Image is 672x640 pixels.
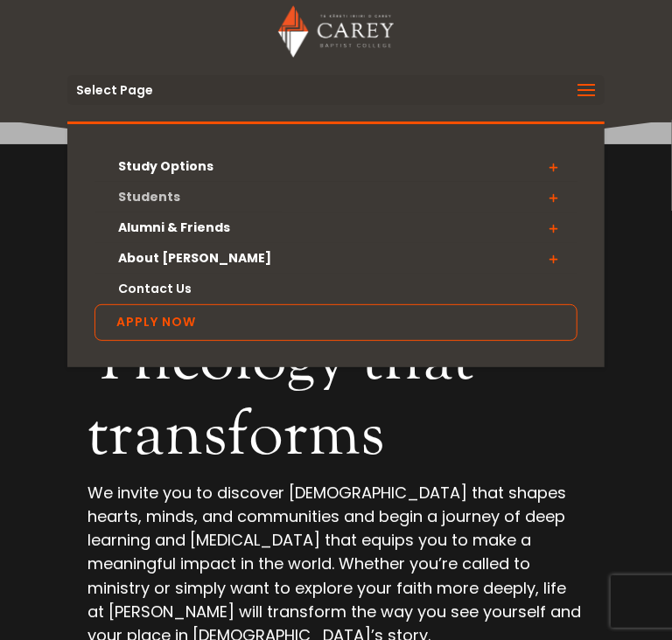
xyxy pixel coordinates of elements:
[94,274,578,304] a: Contact Us
[94,151,578,182] a: Study Options
[94,212,578,243] a: Alumni & Friends
[94,182,578,212] a: Students
[87,321,584,481] h2: Theology that transforms
[278,5,393,58] img: Carey Baptist College
[94,304,578,341] a: Apply Now
[76,84,153,96] span: Select Page
[94,243,578,274] a: About [PERSON_NAME]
